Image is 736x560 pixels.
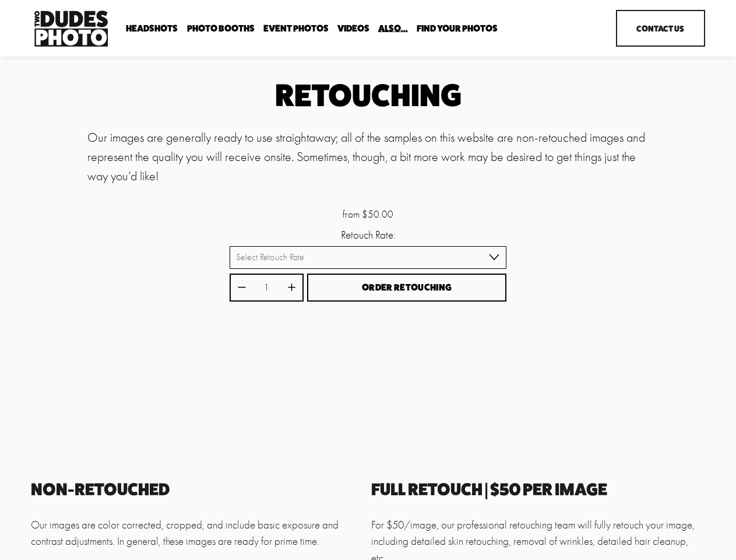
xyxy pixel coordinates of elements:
select: Select Retouch Rate [230,246,507,269]
p: Our images are color corrected, cropped, and include basic exposure and contrast adjustments. In ... [31,517,365,550]
div: Quantity [230,274,304,302]
a: Contact Us [616,10,705,47]
a: folder dropdown [126,23,178,34]
div: from $50.00 [230,206,507,222]
h3: NON-RETOUCHED [31,481,365,498]
a: Event Photos [263,23,329,34]
a: folder dropdown [187,23,255,34]
button: Order Retouching [307,274,506,302]
h3: FULL RETOUCH | $50 Per Image [371,481,705,498]
span: Also... [378,24,408,33]
img: Two Dudes Photo | Headshots, Portraits &amp; Photo Booths [31,8,111,50]
span: Order Retouching [362,282,452,293]
a: folder dropdown [378,23,408,34]
label: Retouch Rate: [230,229,507,242]
button: Decrease quantity by 1 [237,282,246,292]
span: Photo Booths [187,24,255,33]
span: Headshots [126,24,178,33]
a: Videos [337,23,369,34]
a: folder dropdown [417,23,498,34]
button: Increase quantity by 1 [287,282,297,292]
h1: Retouching [87,81,648,110]
p: Our images are generally ready to use straightaway; all of the samples on this website are non-re... [87,128,648,186]
span: Find Your Photos [417,24,498,33]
